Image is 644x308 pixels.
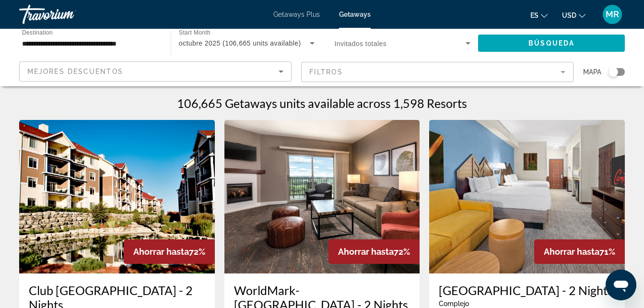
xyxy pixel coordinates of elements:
[530,12,539,19] span: es
[179,39,301,47] span: octubre 2025 (106,665 units available)
[606,270,636,300] iframe: Button to launch messaging window
[177,96,467,110] h1: 106,665 Getaways units available across 1,598 Resorts
[528,39,574,47] span: Búsqueda
[19,120,215,273] img: C490E01X.jpg
[19,2,115,27] a: Travorium
[224,120,420,273] img: DF55I01X.jpg
[544,247,599,257] span: Ahorrar hasta
[335,40,387,47] span: Invitados totales
[583,65,601,79] span: Mapa
[133,247,189,257] span: Ahorrar hasta
[124,239,215,264] div: 72%
[606,10,619,19] span: MR
[27,66,283,77] mat-select: Sort by
[530,8,548,22] button: Change language
[534,239,625,264] div: 71%
[439,300,469,308] span: Complejo
[478,35,625,52] button: Búsqueda
[339,11,371,18] a: Getaways
[562,12,576,19] span: USD
[562,8,585,22] button: Change currency
[429,120,625,273] img: S183I01X.jpg
[273,11,320,18] a: Getaways Plus
[338,247,394,257] span: Ahorrar hasta
[22,29,53,36] span: Destination
[179,30,211,36] span: Start Month
[301,61,574,83] button: Filter
[600,4,625,24] button: User Menu
[439,283,615,297] a: [GEOGRAPHIC_DATA] - 2 Nights
[27,68,123,75] span: Mejores descuentos
[328,239,420,264] div: 72%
